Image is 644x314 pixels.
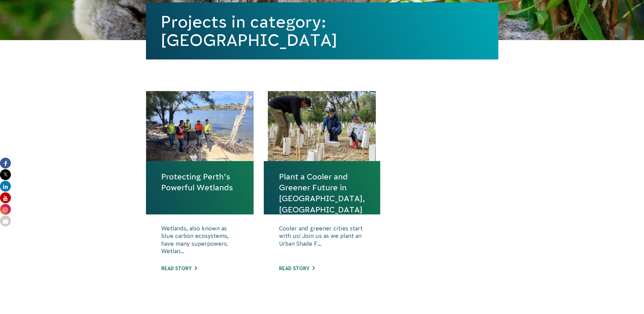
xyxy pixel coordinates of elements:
[161,225,239,259] p: Wetlands, also known as blue carbon ecosystems, have many superpowers. Wetlan...
[279,225,365,259] p: Cooler and greener cities start with us! Join us as we plant an Urban Shade F...
[279,266,315,271] a: Read story
[279,171,365,215] a: Plant a Cooler and Greener Future in [GEOGRAPHIC_DATA], [GEOGRAPHIC_DATA]
[161,266,197,271] a: Read story
[161,171,239,193] a: Protecting Perth’s Powerful Wetlands
[161,13,483,49] h1: Projects in category: [GEOGRAPHIC_DATA]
